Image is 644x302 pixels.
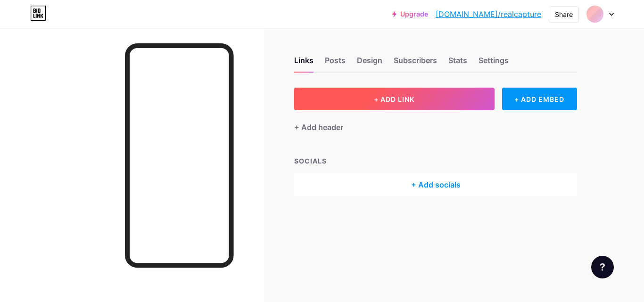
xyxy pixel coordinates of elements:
[436,8,541,20] a: [DOMAIN_NAME]/realcapture
[357,55,382,72] div: Design
[394,55,437,72] div: Subscribers
[479,55,509,72] div: Settings
[294,122,343,133] div: + Add header
[555,9,573,19] div: Share
[294,88,495,110] button: + ADD LINK
[374,95,414,103] span: + ADD LINK
[294,55,314,72] div: Links
[502,88,577,110] div: + ADD EMBED
[448,55,467,72] div: Stats
[325,55,346,72] div: Posts
[294,156,577,166] div: SOCIALS
[294,173,577,196] div: + Add socials
[392,10,428,18] a: Upgrade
